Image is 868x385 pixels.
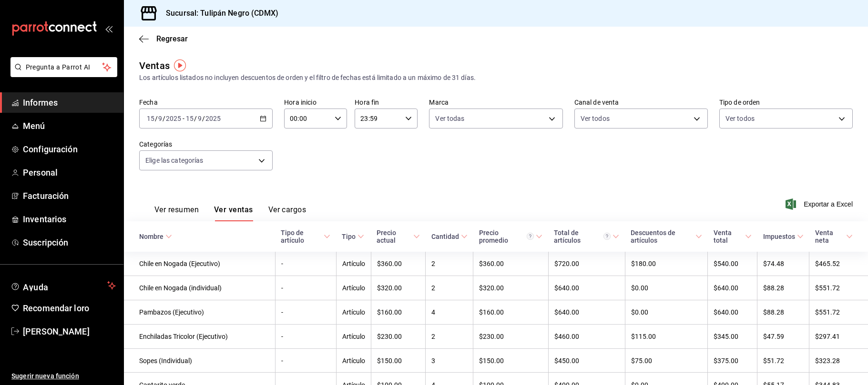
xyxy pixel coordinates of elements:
font: $150.00 [479,357,504,365]
font: Exportar a Excel [804,200,853,208]
font: $640.00 [714,285,738,292]
font: Tipo de artículo [281,229,304,244]
font: $551.72 [815,309,840,316]
button: Pregunta a Parrot AI [10,57,117,77]
font: Impuestos [763,233,795,240]
span: Precio actual [377,229,419,244]
span: Precio promedio [479,229,543,244]
font: $150.00 [377,357,402,365]
span: Tipo [342,233,364,240]
font: $74.48 [763,260,784,268]
font: Precio actual [377,229,396,244]
font: Inventarios [23,214,66,224]
font: / [155,115,158,122]
font: Ver cargos [268,205,306,214]
font: Personal [23,168,58,178]
span: Venta total [714,229,752,244]
a: Pregunta a Parrot AI [7,69,117,79]
span: Tipo de artículo [281,229,330,244]
font: Ventas [139,60,170,71]
span: Venta neta [815,229,853,244]
div: pestañas de navegación [154,205,306,221]
font: Sugerir nueva función [11,372,79,380]
font: Nombre [139,233,163,240]
font: Hora fin [355,99,379,106]
font: - [281,357,283,365]
font: Cantidad [431,233,459,240]
font: Tipo de orden [719,99,760,106]
font: Ver resumen [154,205,199,214]
font: Venta total [714,229,732,244]
font: Configuración [23,144,78,154]
input: ---- [165,115,182,122]
font: Artículo [342,285,365,292]
font: Total de artículos [554,229,581,244]
font: $375.00 [714,357,738,365]
button: abrir_cajón_menú [105,25,112,32]
font: 2 [431,285,435,292]
input: -- [158,115,163,122]
font: $115.00 [631,333,656,341]
font: Ver todos [581,115,610,122]
font: Descuentos de artículos [631,229,675,244]
font: $323.28 [815,357,840,365]
font: $640.00 [714,309,738,316]
font: $720.00 [554,260,579,268]
font: Suscripción [23,237,68,247]
font: [PERSON_NAME] [23,326,90,336]
font: Menú [23,121,45,131]
input: ---- [205,115,221,122]
font: Hora inicio [284,99,316,106]
font: $230.00 [377,333,402,341]
font: $0.00 [631,285,648,292]
font: Sopes (Individual) [139,357,192,365]
font: Ayuda [23,282,49,292]
font: Artículo [342,333,365,341]
font: Recomendar loro [23,303,89,313]
font: $540.00 [714,260,738,268]
font: Facturación [23,191,69,201]
span: Impuestos [763,233,804,240]
font: $0.00 [631,309,648,316]
font: 2 [431,333,435,341]
input: -- [185,115,194,122]
font: Ver todos [725,115,755,122]
font: $88.28 [763,309,784,316]
svg: Precio promedio = Total artículos / cantidad [527,233,534,240]
font: - [281,285,283,292]
font: / [163,115,165,122]
font: 3 [431,357,435,365]
font: Categorías [139,140,172,148]
font: $360.00 [377,260,402,268]
font: Pambazos (Ejecutivo) [139,309,204,316]
input: -- [146,115,155,122]
font: Chile en Nogada (individual) [139,285,222,292]
font: - [281,260,283,268]
font: - [183,115,184,122]
span: Nombre [139,233,172,240]
font: $51.72 [763,357,784,365]
font: Marca [429,99,449,106]
img: Marcador de información sobre herramientas [174,59,186,71]
font: Los artículos listados no incluyen descuentos de orden y el filtro de fechas está limitado a un m... [139,74,476,81]
font: Ver todas [435,115,464,122]
font: Chile en Nogada (Ejecutivo) [139,260,220,268]
svg: El total de artículos considera cambios de precios en los artículos así como costos adicionales p... [603,233,611,240]
font: - [281,309,283,316]
font: Precio promedio [479,229,508,244]
font: - [281,333,283,341]
font: $465.52 [815,260,840,268]
font: $320.00 [377,285,402,292]
font: Elige las categorías [145,157,204,164]
span: Total de artículos [554,229,619,244]
font: Fecha [139,99,158,106]
font: $160.00 [377,309,402,316]
font: $320.00 [479,285,504,292]
font: $640.00 [554,285,579,292]
font: 2 [431,260,435,268]
font: $75.00 [631,357,652,365]
font: $345.00 [714,333,738,341]
font: $160.00 [479,309,504,316]
font: 4 [431,309,435,316]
